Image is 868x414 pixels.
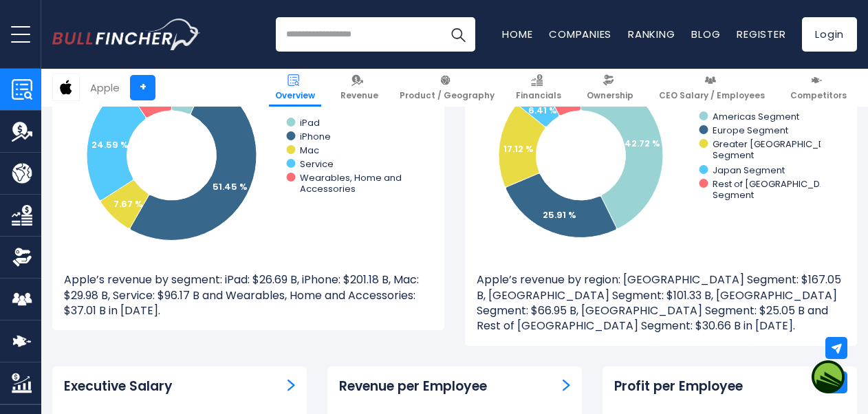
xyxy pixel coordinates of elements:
[300,171,402,195] text: Wearables, Home and Accessories
[287,378,295,391] a: ceo-salary
[713,177,841,201] text: Rest of [GEOGRAPHIC_DATA] Segment
[90,80,120,96] div: Apple
[339,378,487,395] h3: Revenue per Employee
[213,180,248,193] tspan: 51.45 %
[400,90,495,101] span: Product / Geography
[659,90,765,101] span: CEO Salary / Employees
[64,378,173,395] h3: Executive Salary
[510,69,567,107] a: Financials
[802,17,857,52] a: Login
[91,138,129,151] tspan: 24.59 %
[269,69,321,107] a: Overview
[300,144,319,157] text: Mac
[12,247,32,268] img: Ownership
[130,75,155,100] a: +
[477,272,845,334] p: Apple’s revenue by region: [GEOGRAPHIC_DATA] Segment: $167.05 B, [GEOGRAPHIC_DATA] Segment: $101....
[628,27,675,41] a: Ranking
[300,157,334,171] text: Service
[549,27,611,41] a: Companies
[563,378,570,391] a: Revenue per Employee
[581,69,640,107] a: Ownership
[300,116,320,129] text: iPad
[503,142,534,155] text: 17.12 %
[53,74,79,100] img: AAPL logo
[713,124,788,137] text: Europe Segment
[300,130,331,143] text: iPhone
[113,197,143,210] tspan: 7.67 %
[691,27,720,41] a: Blog
[587,90,633,101] span: Ownership
[275,90,315,101] span: Overview
[393,69,501,107] a: Product / Geography
[502,27,532,41] a: Home
[340,90,378,101] span: Revenue
[441,17,475,52] button: Search
[52,19,201,50] img: Bullfincher logo
[528,104,557,117] text: 6.41 %
[713,110,799,123] text: Americas Segment
[52,19,200,50] a: Go to homepage
[784,69,853,107] a: Competitors
[543,208,576,221] text: 25.91 %
[64,272,433,318] p: Apple’s revenue by segment: iPad: $26.69 B, iPhone: $201.18 B, Mac: $29.98 B, Service: $96.17 B a...
[653,69,771,107] a: CEO Salary / Employees
[790,90,847,101] span: Competitors
[713,164,785,177] text: Japan Segment
[737,27,785,41] a: Register
[334,69,384,107] a: Revenue
[614,378,743,395] h3: Profit per Employee
[516,90,561,101] span: Financials
[625,137,660,150] text: 42.72 %
[713,138,846,162] text: Greater [GEOGRAPHIC_DATA] Segment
